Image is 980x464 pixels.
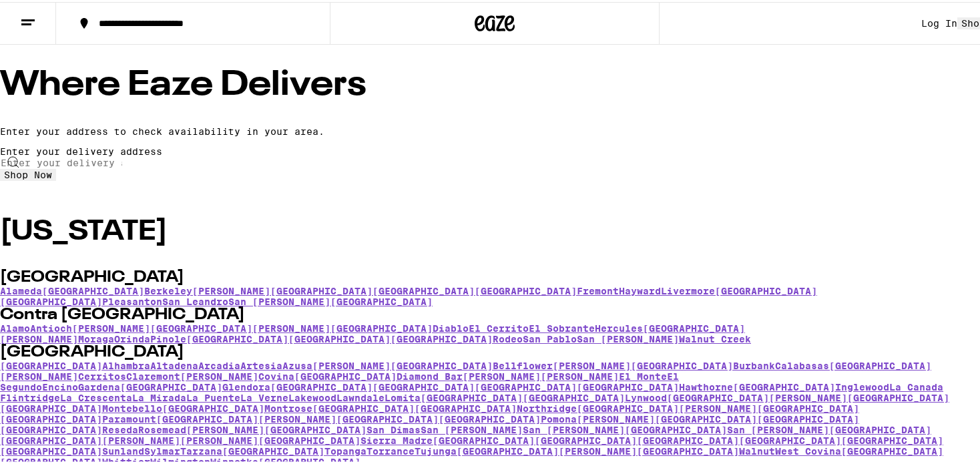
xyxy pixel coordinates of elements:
a: Azusa [282,359,312,369]
a: Bellflower [493,359,553,369]
a: [PERSON_NAME][GEOGRAPHIC_DATA] [180,433,360,444]
a: San [PERSON_NAME] [577,332,679,342]
a: San [PERSON_NAME] [421,423,523,433]
a: Tarzana [180,444,222,455]
a: Diablo [433,321,469,332]
a: Cerritos [78,369,126,380]
a: Alhambra [102,359,150,369]
a: Montebello [102,401,162,412]
a: Glendora [222,380,270,391]
a: [GEOGRAPHIC_DATA] [288,332,391,342]
a: San Leandro [162,294,228,305]
a: [PERSON_NAME] [252,321,330,332]
a: [GEOGRAPHIC_DATA] [42,284,144,294]
a: Antioch [30,321,72,332]
a: Tujunga [415,444,457,455]
a: [PERSON_NAME] [258,412,336,423]
a: [GEOGRAPHIC_DATA] [373,284,475,294]
a: La Crescenta [60,391,132,401]
a: [GEOGRAPHIC_DATA] [336,412,439,423]
a: [GEOGRAPHIC_DATA] [625,423,727,433]
a: [GEOGRAPHIC_DATA] [330,294,433,305]
a: El Cerrito [469,321,529,332]
a: El Monte [619,369,667,380]
a: Sierra Madre [360,433,433,444]
a: Pomona [541,412,577,423]
a: Livermore [661,284,715,294]
a: [GEOGRAPHIC_DATA] [643,321,745,332]
a: Northridge [517,401,577,412]
a: [GEOGRAPHIC_DATA] [829,423,931,433]
a: [PERSON_NAME] [72,321,150,332]
a: [PERSON_NAME][GEOGRAPHIC_DATA] [192,284,373,294]
span: Shop Now [4,168,52,178]
a: West Covina [775,444,841,455]
a: Inglewood [835,380,889,391]
a: [GEOGRAPHIC_DATA] [577,401,679,412]
div: Log In [921,16,957,27]
a: Calabasas [775,359,829,369]
a: [PERSON_NAME] [463,369,541,380]
a: Lynwood [625,391,667,401]
a: [GEOGRAPHIC_DATA] [757,412,859,423]
a: [PERSON_NAME] [769,391,847,401]
a: [GEOGRAPHIC_DATA] [637,444,739,455]
a: [GEOGRAPHIC_DATA] [421,391,523,401]
a: Lawndale [336,391,385,401]
a: Rodeo [493,332,523,342]
a: [GEOGRAPHIC_DATA] [523,391,625,401]
a: [PERSON_NAME][GEOGRAPHIC_DATA] [312,359,493,369]
a: [GEOGRAPHIC_DATA] [162,401,264,412]
a: [GEOGRAPHIC_DATA] [439,412,541,423]
a: Walnut [739,444,775,455]
a: [GEOGRAPHIC_DATA] [733,380,835,391]
a: [PERSON_NAME][GEOGRAPHIC_DATA] [553,359,733,369]
a: [GEOGRAPHIC_DATA] [330,321,433,332]
a: [GEOGRAPHIC_DATA] [312,401,415,412]
a: [GEOGRAPHIC_DATA] [475,284,577,294]
a: Arcadia [198,359,240,369]
a: Lakewood [288,391,336,401]
a: Paramount [102,412,156,423]
a: Orinda [114,332,150,342]
a: Hawthorne [679,380,733,391]
a: Pinole [150,332,186,342]
a: [GEOGRAPHIC_DATA] [841,433,943,444]
a: [GEOGRAPHIC_DATA] [222,444,324,455]
a: Covina [258,369,294,380]
a: Lomita [385,391,421,401]
a: San [PERSON_NAME] [228,294,330,305]
a: [GEOGRAPHIC_DATA] [757,401,859,412]
a: [GEOGRAPHIC_DATA] [637,433,739,444]
a: La Mirada [132,391,186,401]
a: [GEOGRAPHIC_DATA] [841,444,943,455]
a: [GEOGRAPHIC_DATA] [150,321,252,332]
a: [GEOGRAPHIC_DATA] [373,380,475,391]
a: Burbank [733,359,775,369]
a: [GEOGRAPHIC_DATA] [739,433,841,444]
a: Berkeley [144,284,192,294]
a: [GEOGRAPHIC_DATA] [847,391,949,401]
a: [GEOGRAPHIC_DATA] [475,380,577,391]
a: [GEOGRAPHIC_DATA] [433,433,535,444]
a: Sylmar [144,444,180,455]
a: Claremont [126,369,180,380]
a: [GEOGRAPHIC_DATA] [186,332,288,342]
a: [PERSON_NAME][GEOGRAPHIC_DATA] [186,423,366,433]
a: Artesia [240,359,282,369]
a: Pleasanton [102,294,162,305]
a: San [PERSON_NAME] [727,423,829,433]
a: [GEOGRAPHIC_DATA] [715,284,817,294]
a: Fremont [577,284,619,294]
a: Rosemead [138,423,186,433]
a: [PERSON_NAME][GEOGRAPHIC_DATA] [577,412,757,423]
a: [GEOGRAPHIC_DATA] [391,332,493,342]
a: [GEOGRAPHIC_DATA] [415,401,517,412]
a: Encino [42,380,78,391]
a: Reseda [102,423,138,433]
a: Walnut Creek [679,332,751,342]
a: [PERSON_NAME] [559,444,637,455]
a: [GEOGRAPHIC_DATA] [294,369,397,380]
a: Hercules [595,321,643,332]
a: Moraga [78,332,114,342]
